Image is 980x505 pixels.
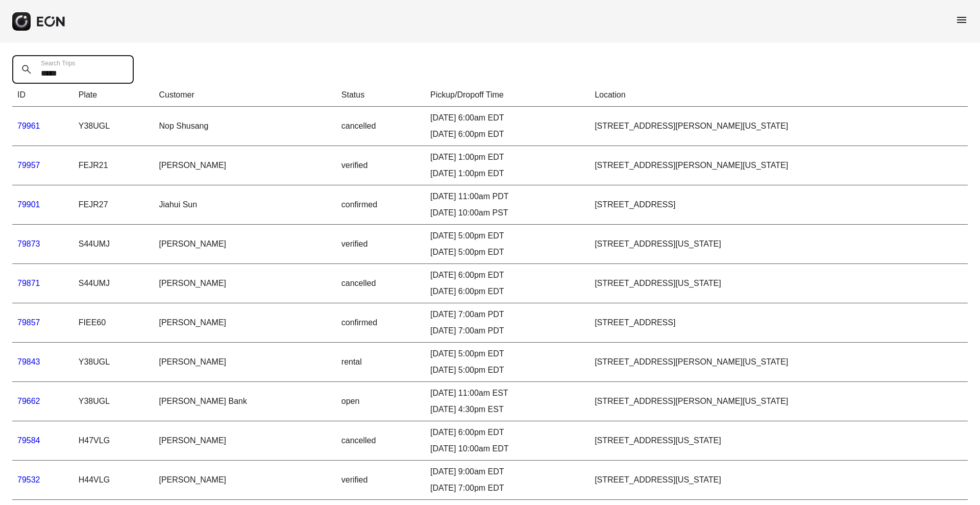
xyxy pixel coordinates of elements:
[154,303,336,343] td: [PERSON_NAME]
[73,382,154,421] td: Y38UGL
[590,343,968,382] td: [STREET_ADDRESS][PERSON_NAME][US_STATE]
[154,264,336,303] td: [PERSON_NAME]
[590,146,968,185] td: [STREET_ADDRESS][PERSON_NAME][US_STATE]
[430,348,584,360] div: [DATE] 5:00pm EDT
[73,343,154,382] td: Y38UGL
[12,84,73,107] th: ID
[430,167,584,180] div: [DATE] 1:00pm EDT
[336,225,425,264] td: verified
[430,151,584,163] div: [DATE] 1:00pm EDT
[17,279,40,287] a: 79871
[336,107,425,146] td: cancelled
[955,14,968,26] span: menu
[590,185,968,225] td: [STREET_ADDRESS]
[590,421,968,461] td: [STREET_ADDRESS][US_STATE]
[336,84,425,107] th: Status
[73,303,154,343] td: FIEE60
[154,461,336,500] td: [PERSON_NAME]
[430,308,584,321] div: [DATE] 7:00am PDT
[430,207,584,219] div: [DATE] 10:00am PST
[590,84,968,107] th: Location
[336,343,425,382] td: rental
[336,303,425,343] td: confirmed
[17,239,40,248] a: 79873
[590,225,968,264] td: [STREET_ADDRESS][US_STATE]
[430,269,584,281] div: [DATE] 6:00pm EDT
[430,482,584,494] div: [DATE] 7:00pm EDT
[17,122,40,130] a: 79961
[73,107,154,146] td: Y38UGL
[430,466,584,478] div: [DATE] 9:00am EDT
[430,128,584,140] div: [DATE] 6:00pm EDT
[430,403,584,416] div: [DATE] 4:30pm EST
[154,421,336,461] td: [PERSON_NAME]
[590,461,968,500] td: [STREET_ADDRESS][US_STATE]
[425,84,590,107] th: Pickup/Dropoff Time
[336,382,425,421] td: open
[73,185,154,225] td: FEJR27
[430,190,584,203] div: [DATE] 11:00am PDT
[73,461,154,500] td: H44VLG
[154,107,336,146] td: Nop Shusang
[336,421,425,461] td: cancelled
[154,225,336,264] td: [PERSON_NAME]
[430,246,584,258] div: [DATE] 5:00pm EDT
[17,200,40,209] a: 79901
[17,475,40,484] a: 79532
[430,112,584,124] div: [DATE] 6:00am EDT
[590,107,968,146] td: [STREET_ADDRESS][PERSON_NAME][US_STATE]
[154,146,336,185] td: [PERSON_NAME]
[17,357,40,366] a: 79843
[430,443,584,455] div: [DATE] 10:00am EDT
[336,185,425,225] td: confirmed
[73,421,154,461] td: H47VLG
[590,382,968,421] td: [STREET_ADDRESS][PERSON_NAME][US_STATE]
[336,146,425,185] td: verified
[154,343,336,382] td: [PERSON_NAME]
[73,225,154,264] td: S44UMJ
[336,461,425,500] td: verified
[17,436,40,445] a: 79584
[73,84,154,107] th: Plate
[430,285,584,298] div: [DATE] 6:00pm EDT
[590,303,968,343] td: [STREET_ADDRESS]
[17,397,40,405] a: 79662
[336,264,425,303] td: cancelled
[17,161,40,170] a: 79957
[590,264,968,303] td: [STREET_ADDRESS][US_STATE]
[73,264,154,303] td: S44UMJ
[430,230,584,242] div: [DATE] 5:00pm EDT
[73,146,154,185] td: FEJR21
[430,426,584,439] div: [DATE] 6:00pm EDT
[430,364,584,376] div: [DATE] 5:00pm EDT
[154,382,336,421] td: [PERSON_NAME] Bank
[154,185,336,225] td: Jiahui Sun
[430,325,584,337] div: [DATE] 7:00am PDT
[154,84,336,107] th: Customer
[430,387,584,399] div: [DATE] 11:00am EST
[41,59,75,67] label: Search Trips
[17,318,40,327] a: 79857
